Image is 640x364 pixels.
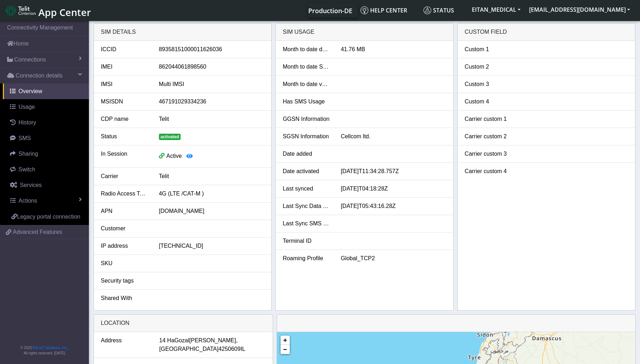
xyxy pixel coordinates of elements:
[459,167,517,176] div: Carrier custom 4
[3,193,89,209] a: Actions
[276,23,453,41] div: SIM usage
[96,189,154,198] div: Radio Access Tech
[16,71,63,80] span: Connection details
[182,150,197,163] button: View session details
[18,88,42,94] span: Overview
[96,80,154,89] div: IMSI
[459,45,517,54] div: Custom 1
[154,207,270,215] div: [DOMAIN_NAME]
[423,6,431,14] img: status.svg
[277,115,335,123] div: GGSN Information
[277,132,335,141] div: SGSN Information
[241,345,245,353] span: IL
[335,167,451,176] div: [DATE]T11:34:28.757Z
[159,345,219,353] span: [GEOGRAPHIC_DATA]
[154,189,270,198] div: 4G (LTE /CAT-M )
[96,207,154,215] div: APN
[459,80,517,89] div: Custom 3
[459,132,517,141] div: Carrier custom 2
[335,45,451,54] div: 41.76 MB
[32,346,68,350] a: Telit IoT Solutions, Inc.
[18,166,35,172] span: Switch
[96,259,154,268] div: SKU
[459,150,517,158] div: Carrier custom 3
[94,23,272,41] div: SIM details
[281,345,290,354] a: Zoom out
[154,172,270,181] div: Telit
[154,45,270,54] div: 89358151000011626036
[3,115,89,130] a: History
[277,97,335,106] div: Has SMS Usage
[18,135,31,141] span: SMS
[3,84,89,99] a: Overview
[277,219,335,228] div: Last Sync SMS Usage
[277,80,335,89] div: Month to date voice
[281,336,290,345] a: Zoom in
[154,97,270,106] div: 467191029334236
[458,23,635,41] div: Custom field
[335,254,451,263] div: Global_TCP2
[3,146,89,162] a: Sharing
[159,134,181,140] span: activated
[459,97,517,106] div: Custom 4
[335,184,451,193] div: [DATE]T04:18:28Z
[361,6,368,14] img: knowledge.svg
[166,153,182,159] span: Active
[154,63,270,71] div: 862044061898560
[154,242,270,250] div: [TECHNICAL_ID]
[14,55,46,64] span: Connections
[525,3,634,16] button: [EMAIL_ADDRESS][DOMAIN_NAME]
[20,182,42,188] span: Services
[3,162,89,177] a: Switch
[96,294,154,303] div: Shared With
[96,242,154,250] div: IP address
[13,228,62,236] span: Advanced Features
[277,150,335,158] div: Date added
[96,115,154,123] div: CDP name
[6,5,36,16] img: logo-telit-cinterion-gw-new.png
[459,115,517,123] div: Carrier custom 1
[421,3,468,17] a: Status
[18,104,35,110] span: Usage
[6,3,90,18] a: App Center
[96,132,154,141] div: Status
[459,63,517,71] div: Custom 2
[3,177,89,193] a: Services
[277,254,335,263] div: Roaming Profile
[308,6,352,15] span: Production-DE
[3,99,89,115] a: Usage
[335,132,451,141] div: Cellcom ltd.
[468,3,525,16] button: EITAN_MEDICAL
[96,277,154,285] div: Security tags
[159,336,190,345] span: 14 HaGozal
[96,224,154,233] div: Customer
[361,6,407,14] span: Help center
[189,336,238,345] span: [PERSON_NAME],
[18,119,36,125] span: History
[308,3,352,17] a: Your current platform instance
[17,214,80,220] span: Legacy portal connection
[96,97,154,106] div: MSISDN
[38,6,91,19] span: App Center
[154,115,270,123] div: Telit
[335,202,451,210] div: [DATE]T05:43:16.28Z
[277,45,335,54] div: Month to date data
[218,345,240,353] span: 4250609
[18,198,37,204] span: Actions
[277,202,335,210] div: Last Sync Data Usage
[423,6,454,14] span: Status
[154,80,270,89] div: Multi IMSI
[358,3,421,17] a: Help center
[3,130,89,146] a: SMS
[277,63,335,71] div: Month to date SMS
[96,172,154,181] div: Carrier
[96,150,154,163] div: In Session
[277,167,335,176] div: Date activated
[94,315,273,332] div: LOCATION
[18,151,38,157] span: Sharing
[96,63,154,71] div: IMEI
[277,237,335,245] div: Terminal ID
[96,336,154,353] div: Address
[96,45,154,54] div: ICCID
[277,184,335,193] div: Last synced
